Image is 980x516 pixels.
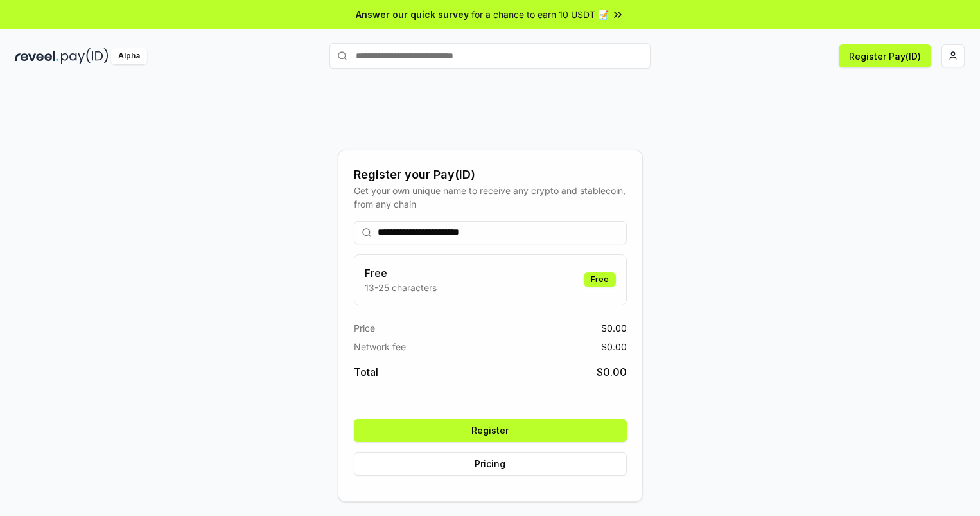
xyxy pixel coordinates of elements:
[111,48,147,64] div: Alpha
[471,8,609,21] span: for a chance to earn 10 USDT 📝
[601,321,627,335] span: $ 0.00
[597,364,627,380] span: $ 0.00
[356,8,469,21] span: Answer our quick survey
[601,340,627,353] span: $ 0.00
[365,265,437,281] h3: Free
[354,340,406,353] span: Network fee
[365,281,437,294] p: 13-25 characters
[354,321,375,335] span: Price
[584,272,616,287] div: Free
[354,166,627,184] div: Register your Pay(ID)
[61,48,109,64] img: pay_id
[15,48,58,64] img: reveel_dark
[839,44,931,67] button: Register Pay(ID)
[354,364,378,380] span: Total
[354,419,627,442] button: Register
[354,452,627,476] button: Pricing
[354,184,627,211] div: Get your own unique name to receive any crypto and stablecoin, from any chain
